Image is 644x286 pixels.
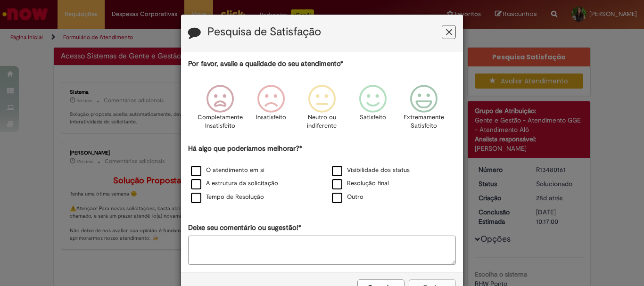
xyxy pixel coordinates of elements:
label: A estrutura da solicitação [191,179,278,188]
label: Resolução final [332,179,389,188]
p: Completamente Insatisfeito [198,113,243,131]
div: Satisfeito [349,78,397,142]
label: Visibilidade dos status [332,166,410,175]
p: Satisfeito [360,113,386,122]
div: Insatisfeito [247,78,295,142]
div: Há algo que poderíamos melhorar?* [188,144,456,204]
label: O atendimento em si [191,166,264,175]
p: Insatisfeito [256,113,286,122]
label: Por favor, avalie a qualidade do seu atendimento* [188,59,343,69]
p: Neutro ou indiferente [305,113,339,131]
p: Extremamente Satisfeito [404,113,444,131]
label: Pesquisa de Satisfação [207,26,321,38]
div: Completamente Insatisfeito [196,78,244,142]
label: Deixe seu comentário ou sugestão!* [188,223,301,233]
div: Neutro ou indiferente [298,78,346,142]
div: Extremamente Satisfeito [400,78,448,142]
label: Outro [332,193,363,202]
label: Tempo de Resolução [191,193,264,202]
